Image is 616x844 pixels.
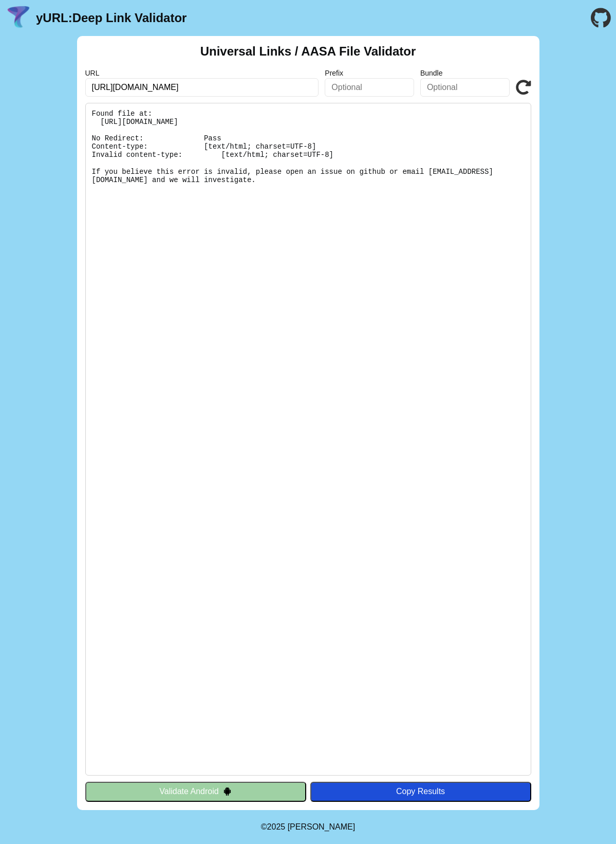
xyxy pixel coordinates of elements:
span: 2025 [267,822,286,831]
div: Copy Results [315,787,526,796]
h2: Universal Links / AASA File Validator [200,44,416,59]
a: Michael Ibragimchayev's Personal Site [288,822,356,831]
footer: © [261,810,355,844]
input: Required [85,78,319,97]
label: URL [85,69,319,77]
button: Validate Android [85,782,306,801]
img: yURL Logo [5,5,32,31]
input: Optional [420,78,510,97]
img: droidIcon.svg [223,787,232,796]
button: Copy Results [310,782,531,801]
input: Optional [325,78,414,97]
a: yURL:Deep Link Validator [36,11,186,25]
label: Prefix [325,69,414,77]
label: Bundle [420,69,510,77]
pre: Found file at: [URL][DOMAIN_NAME] No Redirect: Pass Content-type: [text/html; charset=UTF-8] Inva... [85,103,531,776]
